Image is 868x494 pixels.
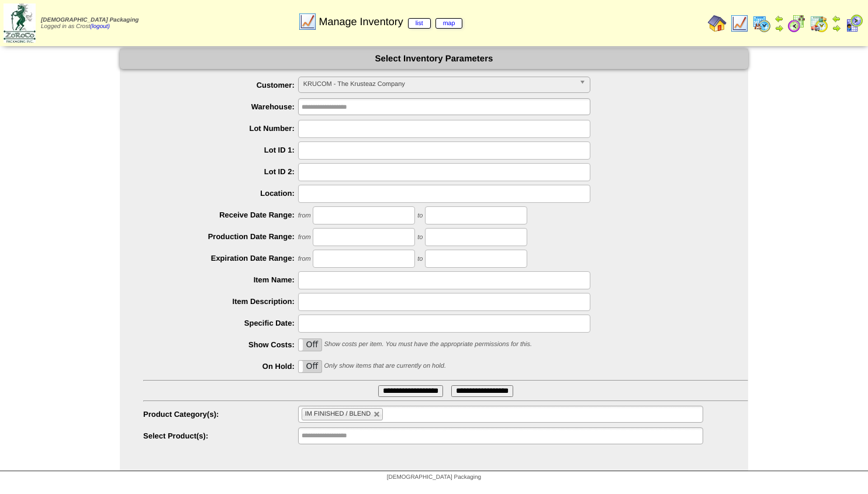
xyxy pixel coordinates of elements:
[845,14,863,33] img: calendarcustomer.gif
[299,361,321,372] label: Off
[143,102,298,111] label: Warehouse:
[143,340,298,349] label: Show Costs:
[143,232,298,241] label: Production Date Range:
[774,23,784,33] img: arrowright.gif
[774,14,784,23] img: arrowleft.gif
[417,255,423,262] span: to
[299,339,321,351] label: Off
[810,14,828,33] img: calendarinout.gif
[832,23,841,33] img: arrowright.gif
[303,77,575,91] span: KRUCOM - The Krusteaz Company
[298,255,311,262] span: from
[143,210,298,219] label: Receive Date Range:
[408,18,431,29] a: list
[143,189,298,198] label: Location:
[143,167,298,176] label: Lot ID 2:
[417,234,423,241] span: to
[832,14,841,23] img: arrowleft.gif
[319,16,463,28] span: Manage Inventory
[387,474,481,481] span: [DEMOGRAPHIC_DATA] Packaging
[143,410,298,419] label: Product Category(s):
[41,17,139,30] span: Logged in as Crost
[143,124,298,133] label: Lot Number:
[324,362,445,369] span: Only show items that are currently on hold.
[435,18,463,29] a: map
[120,49,748,69] div: Select Inventory Parameters
[787,14,806,33] img: calendarblend.gif
[752,14,771,33] img: calendarprod.gif
[41,17,139,23] span: [DEMOGRAPHIC_DATA] Packaging
[143,297,298,306] label: Item Description:
[298,338,322,351] div: OnOff
[143,431,298,440] label: Select Product(s):
[730,14,749,33] img: line_graph.gif
[143,254,298,262] label: Expiration Date Range:
[90,23,110,30] a: (logout)
[417,212,423,219] span: to
[298,212,311,219] span: from
[298,234,311,241] span: from
[4,4,36,43] img: zoroco-logo-small.webp
[143,362,298,371] label: On Hold:
[305,410,371,417] span: IM FINISHED / BLEND
[324,341,532,348] span: Show costs per item. You must have the appropriate permissions for this.
[708,14,727,33] img: home.gif
[143,146,298,154] label: Lot ID 1:
[298,360,322,373] div: OnOff
[143,275,298,284] label: Item Name:
[143,319,298,327] label: Specific Date:
[298,12,317,31] img: line_graph.gif
[143,81,298,89] label: Customer:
